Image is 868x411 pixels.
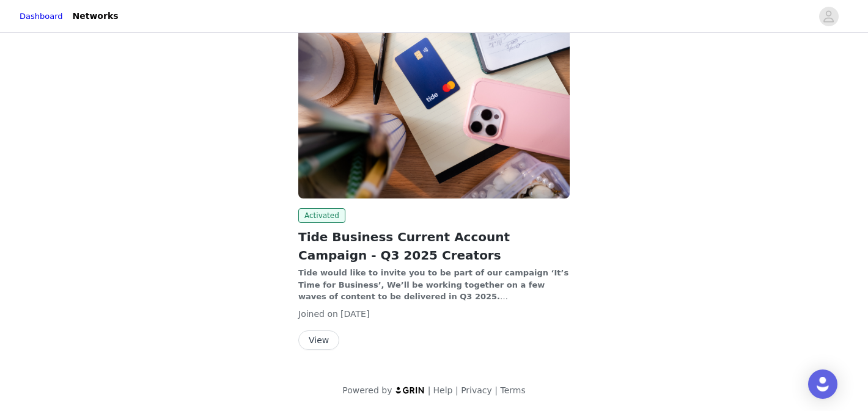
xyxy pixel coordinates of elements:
span: [DATE] [340,309,369,319]
div: avatar [823,7,834,26]
div: Open Intercom Messenger [808,369,837,399]
span: | [428,385,431,395]
h2: Tide Business Current Account Campaign - Q3 2025 Creators [298,228,570,264]
a: Dashboard [20,10,63,23]
button: View [298,330,339,350]
span: | [495,385,498,395]
a: Terms [500,385,525,395]
span: Activated [298,208,345,223]
span: Joined on [298,309,338,319]
a: Privacy [461,385,492,395]
img: logo [395,386,425,394]
span: | [455,385,458,395]
a: View [298,336,339,345]
span: Powered by [342,385,392,395]
strong: Tide would like to invite you to be part of our campaign ‘It’s Time for Business’, We’ll be worki... [298,268,568,301]
a: Help [433,385,453,395]
a: Networks [65,2,126,30]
